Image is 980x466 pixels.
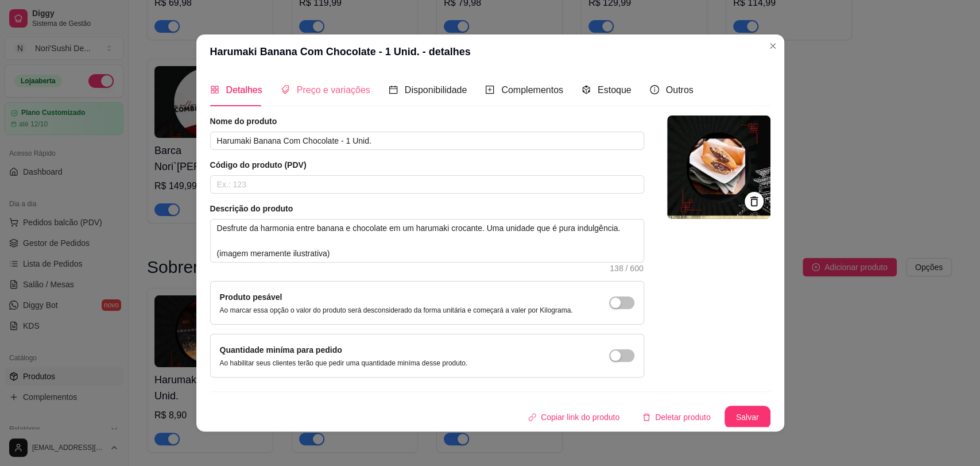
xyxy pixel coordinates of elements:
button: Close [764,37,782,55]
label: Produto pesável [220,292,282,302]
textarea: Desfrute da harmonia entre banana e chocolate em um harumaki crocante. Uma unidade que é pura ind... [211,219,644,262]
span: Disponibilidade [405,85,467,95]
span: info-circle [650,85,659,94]
input: Ex.: 123 [210,175,644,194]
button: Copiar link do produto [519,406,629,429]
span: Detalhes [226,85,262,95]
span: delete [642,413,650,421]
header: Harumaki Banana Com Chocolate - 1 Unid. - detalhes [196,34,784,69]
img: logo da loja [667,115,770,219]
span: plus-square [485,85,494,94]
span: Estoque [598,85,632,95]
span: code-sandbox [582,85,591,94]
span: Outros [666,85,694,95]
input: Ex.: Hamburguer de costela [210,132,644,150]
span: Preço e variações [297,85,370,95]
p: Ao habilitar seus clientes terão que pedir uma quantidade miníma desse produto. [220,359,468,368]
button: deleteDeletar produto [633,406,720,429]
article: Descrição do produto [210,203,644,214]
p: Ao marcar essa opção o valor do produto será desconsiderado da forma unitária e começará a valer ... [220,306,573,315]
article: Código do produto (PDV) [210,159,644,171]
button: Salvar [725,406,770,429]
span: appstore [210,85,219,94]
span: Complementos [501,85,563,95]
article: Nome do produto [210,115,644,127]
span: calendar [389,85,398,94]
label: Quantidade miníma para pedido [220,345,342,355]
span: tags [281,85,290,94]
